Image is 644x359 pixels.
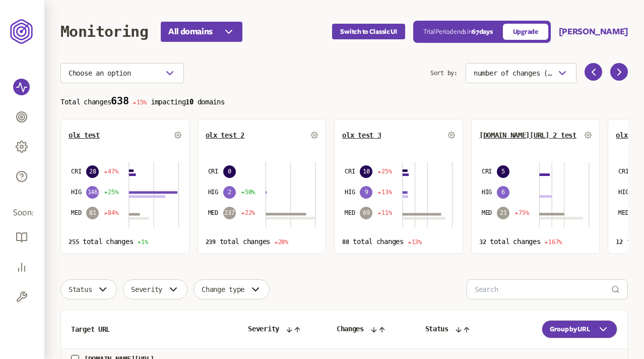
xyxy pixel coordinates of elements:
[69,237,181,246] p: total changes
[423,28,493,36] p: Trial Period ends in
[238,310,327,349] th: Severity
[430,63,458,83] span: Sort by:
[111,95,128,107] span: 638
[168,26,213,38] span: All domains
[377,188,392,196] span: 13%
[332,24,405,39] button: Switch to Classic UI
[137,238,148,246] span: 1%
[479,131,576,139] button: [DOMAIN_NAME][URL] 2 test
[86,165,99,178] span: 28
[69,131,100,139] button: olx test
[104,209,118,217] span: 84%
[542,320,617,338] button: Group by URL
[86,186,99,199] span: 146
[345,209,355,217] span: MED
[71,167,81,175] span: CRI
[208,188,218,196] span: HIG
[206,238,216,246] span: 239
[482,209,492,217] span: MED
[208,167,218,175] span: CRI
[241,209,255,217] span: 22%
[123,279,187,300] button: Severity
[86,207,99,219] span: 81
[616,238,623,246] span: 12
[618,209,628,217] span: MED
[377,167,392,175] span: 25%
[60,23,148,40] h1: Monitoring
[223,165,236,178] span: 0
[206,131,244,139] button: olx test 2
[415,310,519,349] th: Status
[131,285,162,293] span: Severity
[69,285,92,293] span: Status
[69,238,79,246] span: 255
[342,238,349,246] span: 88
[559,26,628,38] button: [PERSON_NAME]
[342,237,455,246] p: total changes
[161,22,242,42] button: All domains
[479,238,486,246] span: 32
[60,279,117,300] button: Status
[104,167,118,175] span: 47%
[345,188,355,196] span: HIG
[104,188,118,196] span: 25%
[482,167,492,175] span: CRI
[360,186,372,199] span: 9
[61,310,238,349] th: Target URL
[377,209,392,217] span: 11%
[408,238,422,246] span: 13%
[60,95,628,107] p: Total changes impacting domains
[71,188,81,196] span: HIG
[618,188,628,196] span: HIG
[71,209,81,217] span: MED
[497,165,509,178] span: 5
[13,207,31,219] span: Soon:
[223,186,236,199] span: 2
[194,279,270,300] button: Change type
[274,238,288,246] span: 20%
[466,63,576,83] button: number of changes (high-low)
[60,63,184,83] button: Choose an option
[342,131,381,139] button: olx test 3
[360,207,372,219] span: 69
[208,209,218,217] span: MED
[475,280,611,299] input: Search
[618,167,628,175] span: CRI
[544,238,562,246] span: 167%
[497,207,509,219] span: 21
[345,167,355,175] span: CRI
[472,28,492,35] span: 67 days
[482,188,492,196] span: HIG
[223,207,236,219] span: 237
[133,99,147,106] span: 15%
[241,188,255,196] span: 50%
[550,325,590,333] span: Group by URL
[206,237,318,246] p: total changes
[327,310,415,349] th: Changes
[360,165,372,178] span: 10
[503,24,548,40] a: Upgrade
[69,69,131,77] span: Choose an option
[474,69,552,77] span: number of changes (high-low)
[514,209,529,217] span: 75%
[497,186,509,199] span: 6
[202,285,244,293] span: Change type
[479,237,592,246] p: total changes
[185,98,193,106] span: 10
